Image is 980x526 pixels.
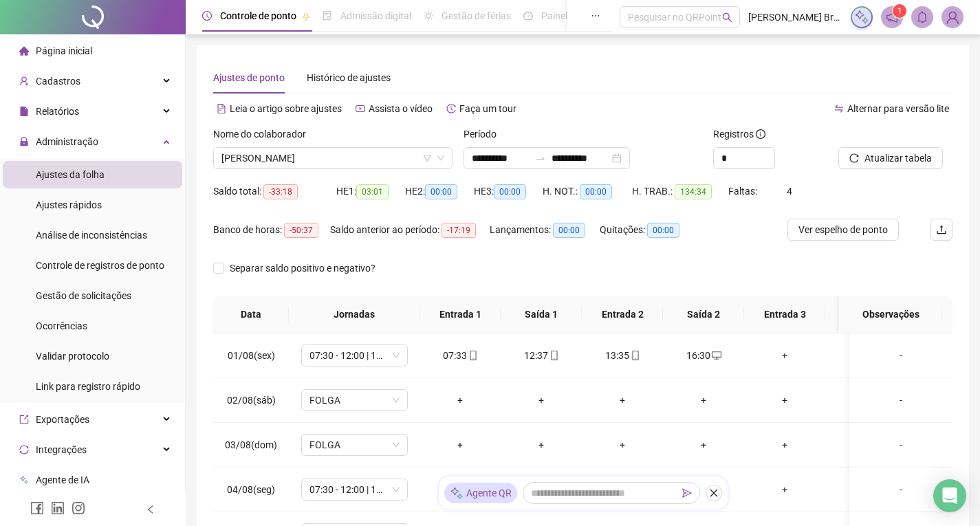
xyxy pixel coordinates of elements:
div: H. TRAB.: [632,184,728,199]
span: search [722,12,732,23]
div: Saldo total: [213,184,336,199]
span: 01/08(sex) [228,350,275,361]
th: Entrada 3 [744,296,825,333]
span: to [535,153,546,164]
span: mobile [629,351,640,360]
span: Cadastros [36,76,80,87]
label: Nome do colaborador [213,127,315,142]
img: sparkle-icon.fc2bf0ac1784a2077858766a79e2daf3.svg [450,486,464,501]
img: 90128 [942,7,963,28]
span: Administração [36,136,98,147]
div: 16:30 [674,348,733,363]
span: Exportações [36,414,89,425]
span: Controle de ponto [220,10,296,21]
div: 07:33 [431,348,490,363]
div: + [593,437,652,452]
span: Integrações [36,444,87,455]
span: 04/08(seg) [227,484,275,495]
span: home [19,46,29,56]
span: 00:00 [553,223,585,238]
span: -50:37 [284,223,318,238]
div: + [836,482,895,497]
span: Faça um tour [459,103,516,114]
span: Ajustes de ponto [213,72,285,83]
div: + [836,393,895,408]
span: ellipsis [591,11,600,21]
th: Saída 1 [501,296,582,333]
label: Período [464,127,505,142]
span: [PERSON_NAME] Braga Informática Ltda [748,10,842,25]
div: + [836,348,895,363]
div: HE 2: [405,184,474,199]
span: close [709,488,719,498]
span: 07:30 - 12:00 | 13:00 - 16:30 [309,345,400,366]
span: pushpin [302,12,310,21]
div: + [431,437,490,452]
span: Assista o vídeo [369,103,433,114]
div: + [755,482,814,497]
span: facebook [30,501,44,515]
span: Faltas: [728,186,759,197]
span: FOLGA [309,390,400,410]
div: 13:35 [593,348,652,363]
div: + [593,393,652,408]
span: mobile [467,351,478,360]
span: send [682,488,692,498]
div: Saldo anterior ao período: [330,222,490,238]
span: swap-right [535,153,546,164]
span: 03:01 [356,184,389,199]
span: FOLGA [309,435,400,455]
img: sparkle-icon.fc2bf0ac1784a2077858766a79e2daf3.svg [854,10,869,25]
span: Análise de inconsistências [36,230,147,241]
span: 1 [897,6,902,16]
span: Relatórios [36,106,79,117]
span: sun [424,11,433,21]
span: 07:30 - 12:00 | 13:00 - 16:30 [309,479,400,500]
span: Agente de IA [36,474,89,485]
div: H. NOT.: [543,184,632,199]
div: + [512,437,571,452]
span: sync [19,445,29,454]
span: Separar saldo positivo e negativo? [224,261,381,276]
span: info-circle [756,129,765,139]
span: Ajustes da folha [36,169,105,180]
th: Observações [839,296,942,333]
span: Gestão de férias [442,10,511,21]
span: lock [19,137,29,146]
div: Open Intercom Messenger [933,479,966,512]
span: user-add [19,76,29,86]
span: Registros [713,127,765,142]
div: - [860,348,941,363]
span: linkedin [51,501,65,515]
div: - [860,482,941,497]
div: HE 3: [474,184,543,199]
span: -33:18 [263,184,298,199]
div: 12:37 [512,348,571,363]
span: 03/08(dom) [225,439,277,450]
div: + [674,437,733,452]
div: + [755,348,814,363]
span: export [19,415,29,424]
span: upload [936,224,947,235]
span: Admissão digital [340,10,411,21]
span: down [437,154,445,162]
span: -17:19 [442,223,476,238]
th: Entrada 2 [582,296,663,333]
span: youtube [356,104,365,113]
span: clock-circle [202,11,212,21]
div: Lançamentos: [490,222,600,238]
div: + [755,437,814,452]
div: + [836,437,895,452]
span: EZEQUIEL REIS DE OLIVEIRA [221,148,444,168]
span: Histórico de ajustes [307,72,391,83]
span: filter [423,154,431,162]
span: 00:00 [425,184,457,199]
span: mobile [548,351,559,360]
div: Banco de horas: [213,222,330,238]
button: Atualizar tabela [838,147,943,169]
span: 00:00 [647,223,679,238]
span: reload [849,153,859,163]
div: + [512,393,571,408]
span: Validar protocolo [36,351,109,362]
span: Atualizar tabela [864,151,932,166]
